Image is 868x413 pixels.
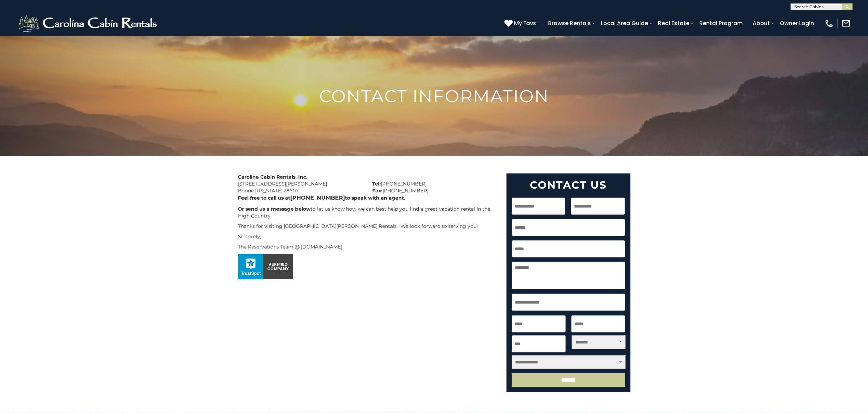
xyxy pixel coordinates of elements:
[345,195,405,201] b: to speak with an agent.
[238,254,293,279] img: seal_horizontal.png
[233,173,367,194] div: [STREET_ADDRESS][PERSON_NAME] Boone [US_STATE] 28607
[372,181,381,187] strong: Tel:
[238,205,496,219] p: to let us know how we can best help you find a great vacation rental in the High Country.
[238,206,311,212] b: Or send us a message below
[749,17,773,29] a: About
[238,243,496,250] p: The Reservations Team @ [DOMAIN_NAME].
[696,17,746,29] a: Rental Program
[841,19,851,28] img: mail-regular-white.png
[238,174,307,180] strong: Carolina Cabin Rentals, Inc.
[597,17,651,29] a: Local Area Guide
[238,223,496,230] p: Thanks for visiting [GEOGRAPHIC_DATA][PERSON_NAME] Rentals. We look forward to serving you!
[512,179,625,191] h2: Contact Us
[238,195,290,201] b: Feel free to call us at
[655,17,693,29] a: Real Estate
[17,13,160,34] img: White-1-2.png
[367,173,501,194] div: [PHONE_NUMBER] [PHONE_NUMBER]
[776,17,817,29] a: Owner Login
[238,233,496,240] p: Sincerely,
[514,19,536,28] span: My Favs
[545,17,594,29] a: Browse Rentals
[504,19,538,28] a: My Favs
[372,188,383,194] strong: Fax:
[290,194,345,201] b: [PHONE_NUMBER]
[824,19,834,28] img: phone-regular-white.png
